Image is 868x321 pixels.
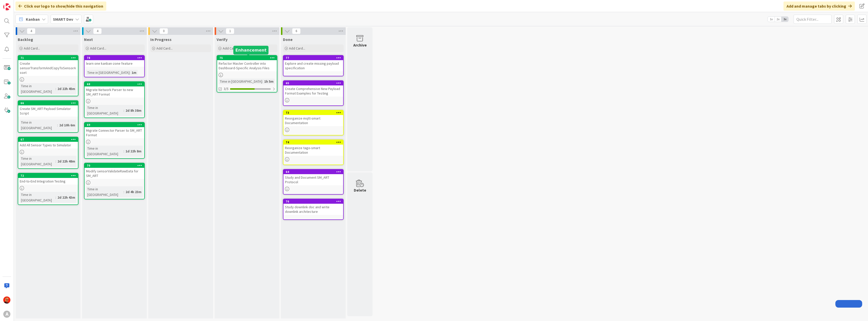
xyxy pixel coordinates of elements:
[18,137,78,148] div: 67Add All Sensor Types to Simulator
[85,56,144,67] div: 78learn one kanban-zone feature
[286,56,343,60] div: 77
[18,173,78,178] div: 72
[85,82,144,86] div: 68
[283,115,343,126] div: Reorganize mqtt-smart Documentation
[18,142,78,148] div: Add All Sensor Types to Simulator
[55,195,56,200] span: :
[283,56,343,71] div: 77Explore and create missing payload specification
[20,83,55,94] div: Time in [GEOGRAPHIC_DATA]
[20,156,55,167] div: Time in [GEOGRAPHIC_DATA]
[87,123,144,127] div: 69
[124,108,143,113] div: 2d 8h 38m
[57,122,58,128] span: :
[159,28,168,34] span: 0
[226,28,234,34] span: 1
[85,60,144,67] div: learn one kanban-zone feature
[219,79,262,84] div: Time in [GEOGRAPHIC_DATA]
[3,3,10,10] img: Visit kanbanzone.com
[283,85,343,97] div: Create Comprehensive New Payload Format Examples for Testing
[24,46,40,51] span: Add Card...
[85,168,144,179] div: Modify sensorValidateRawData for SM_ART
[86,146,123,157] div: Time in [GEOGRAPHIC_DATA]
[219,56,277,60] div: 75
[15,2,106,11] div: Click our logo to show/hide this navigation
[85,123,144,127] div: 69
[87,56,144,60] div: 78
[283,140,343,145] div: 74
[283,140,343,156] div: 74Reorganize tago-smart Documentation
[20,174,78,177] div: 72
[56,158,76,164] div: 2d 22h 48m
[20,56,78,60] div: 71
[86,186,123,197] div: Time in [GEOGRAPHIC_DATA]
[283,110,343,126] div: 73Reorganize mqtt-smart Documentation
[283,81,343,85] div: 65
[20,192,55,203] div: Time in [GEOGRAPHIC_DATA]
[217,37,228,42] span: Verify
[3,311,10,318] div: A
[283,37,293,42] span: Done
[286,81,343,85] div: 65
[18,56,78,76] div: 71Create sensorTransformAndCopyToSensorAsset
[18,37,33,42] span: Backlog
[289,46,305,51] span: Add Card...
[217,60,277,71] div: Refactor Master Controller into Dashboard-Specific Analysis Files
[123,148,124,154] span: :
[85,82,144,98] div: 68Migrate Network Parser to new SM_ART Format
[18,101,78,105] div: 66
[18,178,78,185] div: End-to-End Integration Testing
[156,46,173,51] span: Add Card...
[150,37,172,42] span: In Progress
[20,101,78,105] div: 66
[263,79,275,84] div: 1h 5m
[283,145,343,156] div: Reorganize tago-smart Documentation
[84,37,93,42] span: Next
[85,123,144,138] div: 69Migrate Connector Parser to SM_ART Format
[286,141,343,144] div: 74
[794,15,832,24] input: Quick Filter...
[283,170,343,174] div: 64
[283,199,343,204] div: 76
[123,189,124,195] span: :
[286,170,343,174] div: 64
[130,70,130,75] span: :
[85,56,144,60] div: 78
[87,82,144,86] div: 68
[283,56,343,60] div: 77
[53,17,73,22] b: SMART Dev
[775,17,781,22] span: 2x
[124,148,143,154] div: 1d 22h 8m
[283,174,343,185] div: Study and Document SM_ART Protocol
[262,79,263,84] span: :
[124,189,143,195] div: 2d 4h 23m
[217,56,277,60] div: 75
[292,28,301,34] span: 6
[283,204,343,215] div: Study downlink doc and write downlink architecture
[93,28,102,34] span: 4
[235,48,266,53] h5: Enhancement
[55,158,56,164] span: :
[286,111,343,114] div: 73
[130,70,138,75] div: 1m
[85,86,144,98] div: Migrate Network Parser to new SM_ART Format
[85,163,144,179] div: 70Modify sensorValidateRawData for SM_ART
[768,17,775,22] span: 1x
[224,86,229,91] span: 3/5
[20,138,78,141] div: 67
[123,108,124,113] span: :
[87,164,144,167] div: 70
[85,127,144,138] div: Migrate Connector Parser to SM_ART Format
[223,46,239,51] span: Add Card...
[283,110,343,115] div: 73
[18,105,78,117] div: Create SM_ART Payload Simulator Script
[283,81,343,97] div: 65Create Comprehensive New Payload Format Examples for Testing
[283,60,343,71] div: Explore and create missing payload specification
[354,187,366,193] div: Delete
[56,86,76,91] div: 2d 22h 45m
[18,60,78,76] div: Create sensorTransformAndCopyToSensorAsset
[18,137,78,142] div: 67
[286,200,343,203] div: 76
[55,86,56,91] span: :
[217,56,277,71] div: 75Refactor Master Controller into Dashboard-Specific Analysis Files
[86,105,123,116] div: Time in [GEOGRAPHIC_DATA]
